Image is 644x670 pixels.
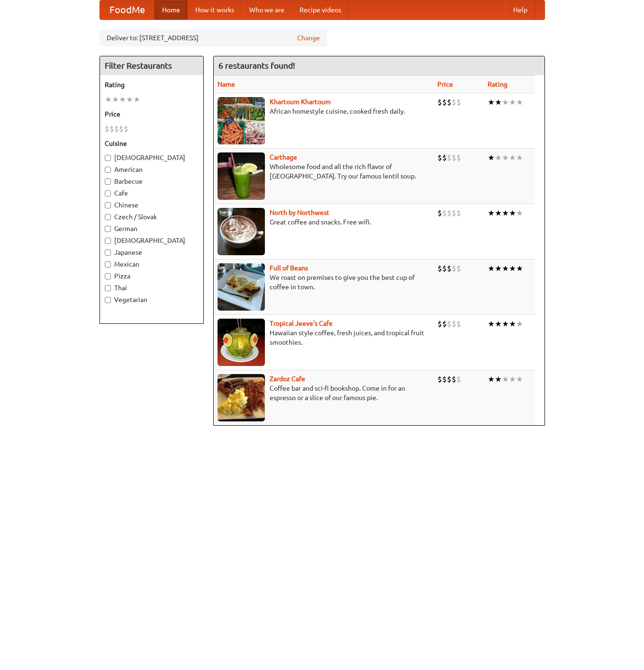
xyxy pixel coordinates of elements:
[437,208,442,218] li: $
[105,295,199,304] label: Vegetarian
[456,97,461,107] li: $
[452,374,456,384] li: $
[437,80,453,88] a: Price
[105,238,111,244] input: [DEMOGRAPHIC_DATA]
[218,97,265,144] img: khartoum.jpg
[105,273,111,279] input: Pizza
[442,374,447,384] li: $
[105,177,199,186] label: Barbecue
[297,33,320,43] a: Change
[126,94,133,105] li: ★
[218,263,265,311] img: beans.jpg
[218,217,430,227] p: Great coffee and snacks. Free wifi.
[105,283,199,293] label: Thai
[218,328,430,347] p: Hawaiian style coffee, fresh juices, and tropical fruit smoothies.
[495,319,502,329] li: ★
[270,264,308,272] a: Full of Beans
[105,124,109,134] li: $
[509,97,516,107] li: ★
[112,94,119,105] li: ★
[270,375,305,383] b: Zardoz Cafe
[456,374,461,384] li: $
[133,94,140,105] li: ★
[105,214,111,220] input: Czech / Slovak
[495,152,502,163] li: ★
[154,0,188,19] a: Home
[447,208,452,218] li: $
[447,263,452,274] li: $
[105,80,199,89] h5: Rating
[218,273,430,292] p: We roast on premises to give you the best cup of coffee in town.
[100,56,203,75] h4: Filter Restaurants
[242,0,292,19] a: Who we are
[105,250,111,256] input: Japanese
[488,152,495,163] li: ★
[509,152,516,163] li: ★
[516,263,523,274] li: ★
[447,152,452,163] li: $
[452,263,456,274] li: $
[442,263,447,274] li: $
[105,155,111,161] input: [DEMOGRAPHIC_DATA]
[105,261,111,268] input: Mexican
[119,124,124,134] li: $
[516,319,523,329] li: ★
[442,152,447,163] li: $
[100,29,327,46] div: Deliver to: [STREET_ADDRESS]
[437,152,442,163] li: $
[105,165,199,174] label: American
[506,0,535,19] a: Help
[100,0,154,19] a: FoodMe
[488,319,495,329] li: ★
[442,208,447,218] li: $
[105,139,199,148] h5: Cuisine
[516,152,523,163] li: ★
[114,124,119,134] li: $
[105,94,112,105] li: ★
[502,319,509,329] li: ★
[218,61,295,70] ng-pluralize: 6 restaurants found!
[509,263,516,274] li: ★
[437,97,442,107] li: $
[502,152,509,163] li: ★
[502,263,509,274] li: ★
[502,374,509,384] li: ★
[488,374,495,384] li: ★
[452,97,456,107] li: $
[509,374,516,384] li: ★
[495,208,502,218] li: ★
[270,209,329,216] a: North by Northwest
[516,374,523,384] li: ★
[105,167,111,173] input: American
[105,109,199,119] h5: Price
[509,319,516,329] li: ★
[105,297,111,303] input: Vegetarian
[447,319,452,329] li: $
[105,179,111,185] input: Barbecue
[105,248,199,257] label: Japanese
[437,374,442,384] li: $
[109,124,114,134] li: $
[270,153,297,161] a: Carthage
[218,208,265,255] img: north.jpg
[452,208,456,218] li: $
[516,208,523,218] li: ★
[218,384,430,402] p: Coffee bar and sci-fi bookshop. Come in for an espresso or a slice of our famous pie.
[218,162,430,181] p: Wholesome food and all the rich flavor of [GEOGRAPHIC_DATA]. Try our famous lentil soup.
[270,98,331,106] a: Khartoum Khartoum
[488,208,495,218] li: ★
[456,319,461,329] li: $
[105,224,199,233] label: German
[452,319,456,329] li: $
[456,152,461,163] li: $
[119,94,126,105] li: ★
[218,374,265,421] img: zardoz.jpg
[502,97,509,107] li: ★
[509,208,516,218] li: ★
[270,320,333,327] a: Tropical Jeeve's Cafe
[105,271,199,281] label: Pizza
[218,107,430,116] p: African homestyle cuisine, cooked fresh daily.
